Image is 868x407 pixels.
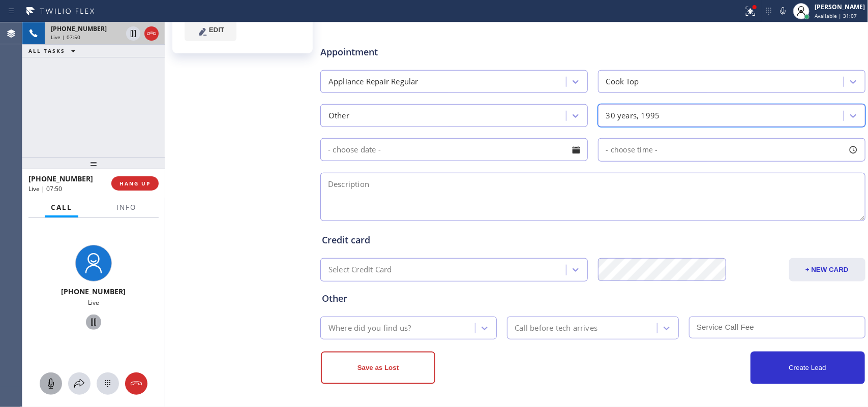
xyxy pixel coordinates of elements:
span: EDIT [209,26,224,34]
button: Hang up [144,26,159,41]
div: Cook Top [606,76,639,87]
div: Other [328,110,349,121]
div: Other [322,292,864,305]
input: - choose date - [320,138,588,161]
button: Call [45,198,78,217]
div: Call before tech arrives [515,322,598,334]
span: Info [116,203,136,212]
span: Live | 07:50 [51,34,80,41]
span: Live | 07:50 [28,184,62,193]
button: ALL TASKS [22,45,85,57]
div: [PERSON_NAME] [815,3,865,11]
span: [PHONE_NUMBER] [62,287,126,296]
button: Open directory [68,372,91,395]
span: [PHONE_NUMBER] [51,24,107,33]
div: Appliance Repair Regular [328,76,418,87]
button: Hang up [125,372,147,395]
span: Live [88,298,99,307]
button: Save as Lost [321,352,435,384]
button: Mute [40,372,62,395]
div: Select Credit Card [328,264,392,276]
button: HANG UP [111,176,159,191]
div: 30 years, 1995 [606,110,660,121]
div: Credit card [322,233,864,247]
span: Appointment [320,45,501,59]
span: Call [51,203,72,212]
button: Create Lead [751,352,865,384]
span: ALL TASKS [28,47,65,54]
button: Hold Customer [86,315,101,330]
div: Where did you find us? [328,322,411,334]
span: [PHONE_NUMBER] [28,174,93,183]
button: Mute [776,4,790,18]
input: Service Call Fee [689,317,865,338]
span: Available | 31:07 [815,12,857,19]
span: - choose time - [606,145,658,154]
button: + NEW CARD [789,258,865,281]
button: Hold Customer [126,26,140,41]
span: HANG UP [119,180,151,187]
button: Info [110,198,142,217]
button: Open dialpad [97,372,119,395]
button: EDIT [185,18,236,41]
